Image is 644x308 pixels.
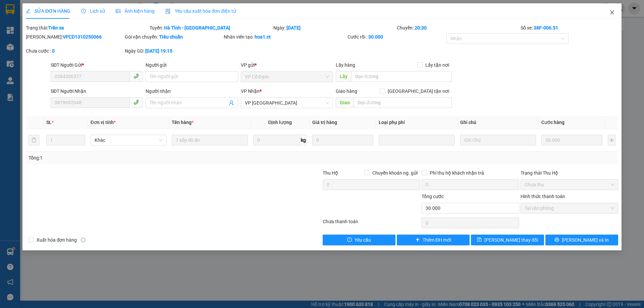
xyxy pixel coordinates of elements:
span: Giao [336,97,354,108]
span: clock-circle [81,9,86,13]
div: Chuyến: [396,24,520,32]
div: Tuyến: [149,24,273,32]
span: phone [133,100,139,105]
div: Ngày GD: [125,47,222,55]
span: kg [300,135,307,145]
span: SL [46,120,52,125]
input: Dọc đường [351,71,452,82]
span: save [477,237,482,243]
span: SỬA ĐƠN HÀNG [26,8,70,14]
div: Trạng thái: [25,24,149,32]
img: icon [165,9,171,14]
span: user-add [229,100,234,106]
div: Ngày: [273,24,396,32]
span: Lấy tận nơi [423,61,452,69]
b: [DATE] 19:15 [145,48,172,54]
span: Lấy [336,71,351,82]
span: Thu Hộ [323,170,338,176]
span: phone [133,73,139,79]
input: Dọc đường [354,97,452,108]
button: plusThêm ĐH mới [397,235,470,245]
span: [PERSON_NAME] thay đổi [484,236,538,244]
span: Tổng cước [422,194,444,199]
input: Ghi Chú [460,135,536,145]
div: Chưa thanh toán [322,218,421,230]
span: Giá trị hàng [312,120,337,125]
span: exclamation-circle [347,237,352,243]
b: hoa1.ct [255,34,271,40]
span: VP Nhận [241,88,260,94]
span: VP Cổ Đạm [245,72,329,82]
span: Tại văn phòng [525,203,614,213]
div: [PERSON_NAME]: [26,33,123,41]
span: Định lượng [268,120,292,125]
span: [GEOGRAPHIC_DATA] tận nơi [385,87,452,95]
span: Giao hàng [336,88,357,94]
b: 38F-006.51 [534,25,558,30]
span: info-circle [81,238,86,242]
th: Loại phụ phí [376,116,457,129]
b: [DATE] [286,25,301,30]
b: Tiêu chuẩn [159,34,183,40]
div: Số xe: [520,24,619,32]
div: Cước rồi : [347,33,445,41]
span: Chưa thu [525,180,614,190]
b: Trên xe [48,25,64,30]
button: delete [29,135,39,145]
button: save[PERSON_NAME] thay đổi [471,235,544,245]
b: 0 [52,48,55,54]
button: plus [608,135,615,145]
span: Lấy hàng [336,62,355,68]
b: Hà Tĩnh - [GEOGRAPHIC_DATA] [164,25,230,30]
span: Thêm ĐH mới [423,236,451,244]
span: Ảnh kiện hàng [116,8,155,14]
div: Chưa cước : [26,47,123,55]
span: VP Mỹ Đình [245,98,329,108]
span: Khác [95,135,162,145]
button: printer[PERSON_NAME] và In [545,235,618,245]
span: close [609,10,615,15]
span: picture [116,9,120,13]
div: SĐT Người Gửi [51,61,143,69]
div: Gói vận chuyển: [125,33,222,41]
input: 0 [541,135,602,145]
span: Lịch sử [81,8,105,14]
b: VPCD1310250066 [63,34,102,40]
span: plus [415,237,420,243]
span: [PERSON_NAME] và In [562,236,609,244]
th: Ghi chú [458,116,539,129]
span: Yêu cầu xuất hóa đơn điện tử [165,8,236,14]
div: Người gửi [146,61,238,69]
span: Phí thu hộ khách nhận trả [427,169,487,177]
span: edit [26,9,31,13]
span: printer [554,237,559,243]
span: Cước hàng [541,120,565,125]
label: Hình thức thanh toán [521,194,565,199]
input: 0 [312,135,373,145]
div: Người nhận [146,87,238,95]
span: Xuất hóa đơn hàng [34,236,79,244]
div: SĐT Người Nhận [51,87,143,95]
div: VP gửi [241,61,333,69]
b: 20:30 [415,25,427,30]
input: VD: Bàn, Ghế [172,135,248,145]
span: Tên hàng [172,120,194,125]
button: exclamation-circleYêu cầu [323,235,395,245]
span: Yêu cầu [355,236,371,244]
div: Nhân viên tạo: [224,33,346,41]
b: 30.000 [368,34,383,40]
span: Chuyển khoản ng. gửi [370,169,420,177]
button: Close [603,3,622,22]
div: Tổng: 1 [29,154,249,162]
span: Đơn vị tính [91,120,116,125]
div: Trạng thái Thu Hộ [521,169,618,177]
